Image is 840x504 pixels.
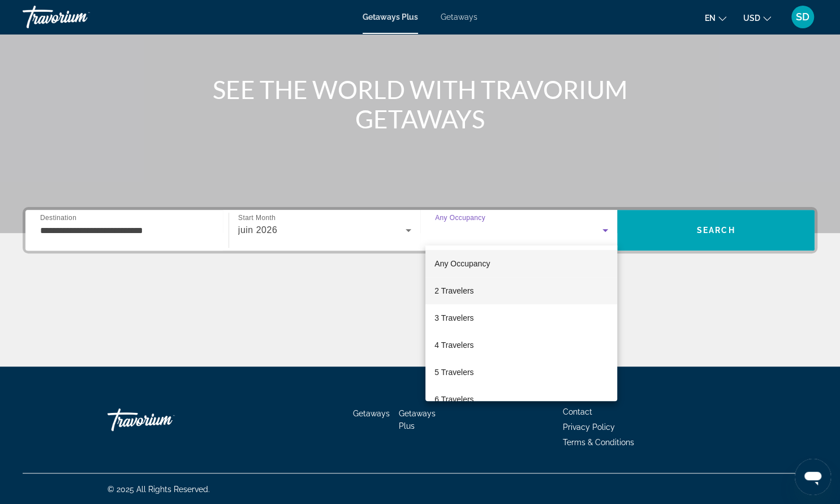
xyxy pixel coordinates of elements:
span: 2 Travelers [434,284,473,298]
span: Any Occupancy [434,259,490,268]
span: 6 Travelers [434,393,473,406]
iframe: Bouton de lancement de la fenêtre de messagerie [795,459,831,495]
span: 5 Travelers [434,365,473,379]
span: 3 Travelers [434,311,473,325]
span: 4 Travelers [434,338,473,352]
